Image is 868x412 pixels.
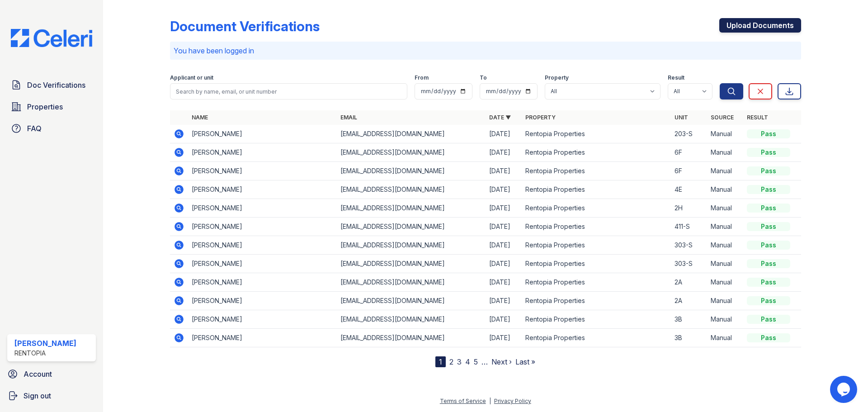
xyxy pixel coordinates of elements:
[719,18,801,33] a: Upload Documents
[27,101,63,112] span: Properties
[188,218,337,236] td: [PERSON_NAME]
[522,180,670,199] td: Rentopia Properties
[522,218,670,236] td: Rentopia Properties
[486,292,522,310] td: [DATE]
[7,119,96,137] a: FAQ
[457,357,462,366] a: 3
[4,387,99,405] button: Sign out
[337,273,486,292] td: [EMAIL_ADDRESS][DOMAIN_NAME]
[337,255,486,273] td: [EMAIL_ADDRESS][DOMAIN_NAME]
[747,315,790,324] div: Pass
[7,98,96,116] a: Properties
[707,292,743,310] td: Manual
[481,356,488,367] span: …
[440,398,486,404] a: Terms of Service
[337,143,486,162] td: [EMAIL_ADDRESS][DOMAIN_NAME]
[188,255,337,273] td: [PERSON_NAME]
[188,236,337,255] td: [PERSON_NAME]
[486,255,522,273] td: [DATE]
[671,180,707,199] td: 4E
[707,329,743,347] td: Manual
[7,76,96,94] a: Doc Verifications
[707,218,743,236] td: Manual
[337,125,486,143] td: [EMAIL_ADDRESS][DOMAIN_NAME]
[27,123,42,134] span: FAQ
[671,292,707,310] td: 2A
[174,45,797,56] p: You have been logged in
[14,338,76,349] div: [PERSON_NAME]
[489,114,511,121] a: Date ▼
[188,143,337,162] td: [PERSON_NAME]
[27,80,85,90] span: Doc Verifications
[486,218,522,236] td: [DATE]
[486,162,522,180] td: [DATE]
[515,357,535,366] a: Last »
[486,329,522,347] td: [DATE]
[188,180,337,199] td: [PERSON_NAME]
[707,255,743,273] td: Manual
[435,356,446,367] div: 1
[337,180,486,199] td: [EMAIL_ADDRESS][DOMAIN_NAME]
[449,357,453,366] a: 2
[522,329,670,347] td: Rentopia Properties
[707,162,743,180] td: Manual
[522,125,670,143] td: Rentopia Properties
[545,74,569,81] label: Property
[671,143,707,162] td: 6F
[474,357,478,366] a: 5
[747,129,790,138] div: Pass
[671,199,707,218] td: 2H
[188,292,337,310] td: [PERSON_NAME]
[707,180,743,199] td: Manual
[188,310,337,329] td: [PERSON_NAME]
[337,162,486,180] td: [EMAIL_ADDRESS][DOMAIN_NAME]
[830,376,859,403] iframe: chat widget
[522,143,670,162] td: Rentopia Properties
[522,292,670,310] td: Rentopia Properties
[747,259,790,268] div: Pass
[486,125,522,143] td: [DATE]
[671,310,707,329] td: 3B
[188,329,337,347] td: [PERSON_NAME]
[522,310,670,329] td: Rentopia Properties
[671,125,707,143] td: 203-S
[170,74,213,81] label: Applicant or unit
[489,398,491,404] div: |
[671,236,707,255] td: 303-S
[522,162,670,180] td: Rentopia Properties
[671,273,707,292] td: 2A
[747,166,790,175] div: Pass
[522,236,670,255] td: Rentopia Properties
[170,18,320,34] div: Document Verifications
[671,162,707,180] td: 6F
[522,273,670,292] td: Rentopia Properties
[707,125,743,143] td: Manual
[747,204,790,213] div: Pass
[707,310,743,329] td: Manual
[707,273,743,292] td: Manual
[747,222,790,231] div: Pass
[491,357,512,366] a: Next ›
[337,310,486,329] td: [EMAIL_ADDRESS][DOMAIN_NAME]
[415,74,429,81] label: From
[522,199,670,218] td: Rentopia Properties
[675,114,688,121] a: Unit
[707,199,743,218] td: Manual
[486,180,522,199] td: [DATE]
[24,369,52,379] span: Account
[465,357,470,366] a: 4
[188,125,337,143] td: [PERSON_NAME]
[170,83,407,99] input: Search by name, email, or unit number
[480,74,487,81] label: To
[707,143,743,162] td: Manual
[188,199,337,218] td: [PERSON_NAME]
[486,143,522,162] td: [DATE]
[337,199,486,218] td: [EMAIL_ADDRESS][DOMAIN_NAME]
[711,114,734,121] a: Source
[668,74,684,81] label: Result
[671,255,707,273] td: 303-S
[340,114,357,121] a: Email
[747,185,790,194] div: Pass
[747,278,790,287] div: Pass
[337,329,486,347] td: [EMAIL_ADDRESS][DOMAIN_NAME]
